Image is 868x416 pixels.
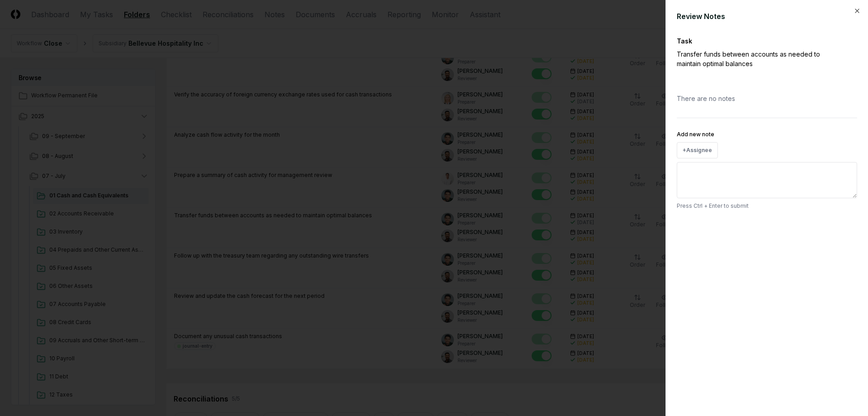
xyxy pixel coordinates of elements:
button: +Assignee [677,142,718,158]
label: Add new note [677,131,714,138]
div: Review Notes [677,11,857,22]
p: Transfer funds between accounts as needed to maintain optimal balances [677,49,826,68]
p: Press Ctrl + Enter to submit [677,202,857,210]
div: Task [677,36,857,46]
div: There are no notes [677,86,857,110]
